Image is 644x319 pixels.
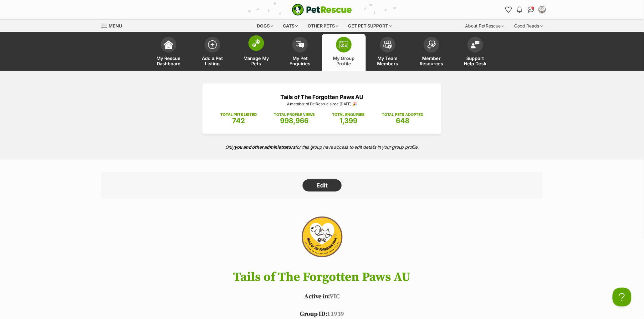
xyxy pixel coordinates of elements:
[344,20,396,32] div: Get pet support
[232,117,245,125] span: 742
[461,20,509,32] div: About PetRescue
[613,288,631,307] iframe: Help Scout Beacon - Open
[292,4,352,16] img: logo-e224e6f780fb5917bec1dbf3a21bbac754714ae5b6737aabdf751b685950b380.svg
[286,56,314,66] span: My Pet Enquiries
[340,41,348,48] img: group-profile-icon-3fa3cf56718a62981997c0bc7e787c4b2cf8bcc04b72c1350f741eb67cf2f40e.svg
[208,40,217,49] img: add-pet-listing-icon-0afa8454b4691262ce3f59096e99ab1cd57d4a30225e0717b998d2c9b9846f56.svg
[274,112,315,117] p: TOTAL PROFILE VIEWS
[234,144,295,150] strong: you and other administrators
[212,93,432,101] p: Tails of The Forgotten Paws AU
[155,56,183,66] span: My Rescue Dashboard
[383,41,392,49] img: team-members-icon-5396bd8760b3fe7c0b43da4ab00e1e3bb1a5d9ba89233759b79545d2d3fc5d0d.svg
[374,56,402,66] span: My Team Members
[332,112,365,117] p: TOTAL ENQUIRIES
[382,112,423,117] p: TOTAL PETS ADOPTED
[253,20,278,32] div: Dogs
[526,5,536,15] a: Conversations
[461,56,489,66] span: Support Help Desk
[539,7,545,13] img: Tails of The Forgotten Paws AU profile pic
[221,112,257,117] p: TOTAL PETS LISTED
[503,5,514,15] a: Favourites
[242,56,270,66] span: Manage My Pets
[303,179,342,192] a: Edit
[417,56,446,66] span: Member Resources
[147,34,191,71] a: My Rescue Dashboard
[537,5,547,15] button: My account
[304,20,343,32] div: Other pets
[92,270,552,284] h1: Tails of The Forgotten Paws AU
[300,310,327,318] span: Group ID:
[292,4,352,16] a: PetRescue
[330,56,358,66] span: My Group Profile
[92,310,552,319] p: 11939
[198,56,227,66] span: Add a Pet Listing
[212,101,432,107] p: A member of PetRescue since [DATE] 🎉
[340,117,357,125] span: 1,399
[366,34,410,71] a: My Team Members
[101,20,126,31] a: Menu
[322,34,366,71] a: My Group Profile
[92,292,552,302] p: VIC
[296,41,304,48] img: pet-enquiries-icon-7e3ad2cf08bfb03b45e93fb7055b45f3efa6380592205ae92323e6603595dc1f.svg
[278,34,322,71] a: My Pet Enquiries
[109,23,122,28] span: Menu
[234,34,278,71] a: Manage My Pets
[279,20,303,32] div: Cats
[252,39,261,47] img: manage-my-pets-icon-02211641906a0b7f246fdf0571729dbe1e7629f14944591b6c1af311fb30b64b.svg
[515,5,525,15] button: Notifications
[191,34,234,71] a: Add a Pet Listing
[471,41,480,48] img: help-desk-icon-fdf02630f3aa405de69fd3d07c3f3aa587a6932b1a1747fa1d2bba05be0121f9.svg
[286,211,358,264] img: Tails of The Forgotten Paws AU
[280,117,309,125] span: 998,966
[528,7,534,13] img: chat-41dd97257d64d25036548639549fe6c8038ab92f7586957e7f3b1b290dea8141.svg
[517,7,522,13] img: notifications-46538b983faf8c2785f20acdc204bb7945ddae34d4c08c2a6579f10ce5e182be.svg
[510,20,547,32] div: Good Reads
[396,117,409,125] span: 648
[304,293,330,301] span: Active in:
[410,34,453,71] a: Member Resources
[503,5,547,15] ul: Account quick links
[164,40,173,49] img: dashboard-icon-eb2f2d2d3e046f16d808141f083e7271f6b2e854fb5c12c21221c1fb7104beca.svg
[453,34,497,71] a: Support Help Desk
[427,40,436,49] img: member-resources-icon-8e73f808a243e03378d46382f2149f9095a855e16c252ad45f914b54edf8863c.svg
